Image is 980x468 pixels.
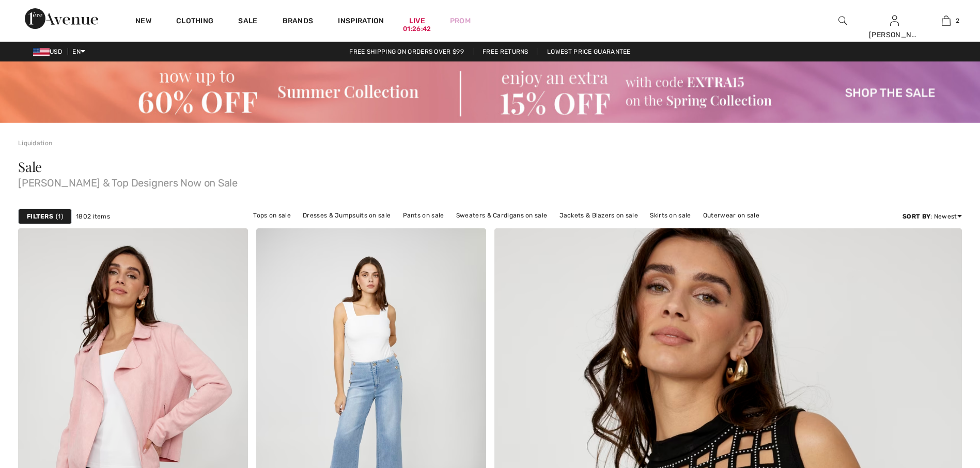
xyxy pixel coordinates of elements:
a: Dresses & Jumpsuits on sale [298,209,396,222]
img: search the website [838,14,847,27]
span: Inspiration [338,17,384,27]
a: Clothing [176,17,213,27]
span: 2 [956,16,959,25]
a: Liquidation [18,139,52,147]
span: Sale [18,158,42,176]
a: Free shipping on orders over $99 [341,48,472,55]
img: 1ère Avenue [25,8,98,29]
a: Jackets & Blazers on sale [554,209,644,222]
a: Lowest Price Guarantee [539,48,639,55]
a: Sale [238,17,257,27]
img: My Info [890,14,899,27]
div: 01:26:42 [403,24,431,34]
a: 2 [921,14,971,27]
a: Brands [283,17,314,27]
div: [PERSON_NAME] [869,29,920,40]
span: USD [33,48,66,55]
a: Sweaters & Cardigans on sale [451,209,552,222]
strong: Sort By [903,213,930,220]
a: Tops on sale [248,209,296,222]
strong: Filters [27,212,53,221]
a: Sign In [890,15,899,25]
span: EN [72,48,85,55]
a: Prom [450,15,471,26]
div: : Newest [903,212,962,221]
a: Skirts on sale [645,209,696,222]
span: [PERSON_NAME] & Top Designers Now on Sale [18,174,962,188]
a: Outerwear on sale [698,209,765,222]
span: 1 [56,212,63,221]
img: My Bag [942,14,951,27]
a: Free Returns [474,48,537,55]
span: 1802 items [76,212,110,221]
a: Pants on sale [398,209,449,222]
img: US Dollar [33,48,50,56]
a: Live01:26:42 [409,15,425,26]
a: New [135,17,151,27]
